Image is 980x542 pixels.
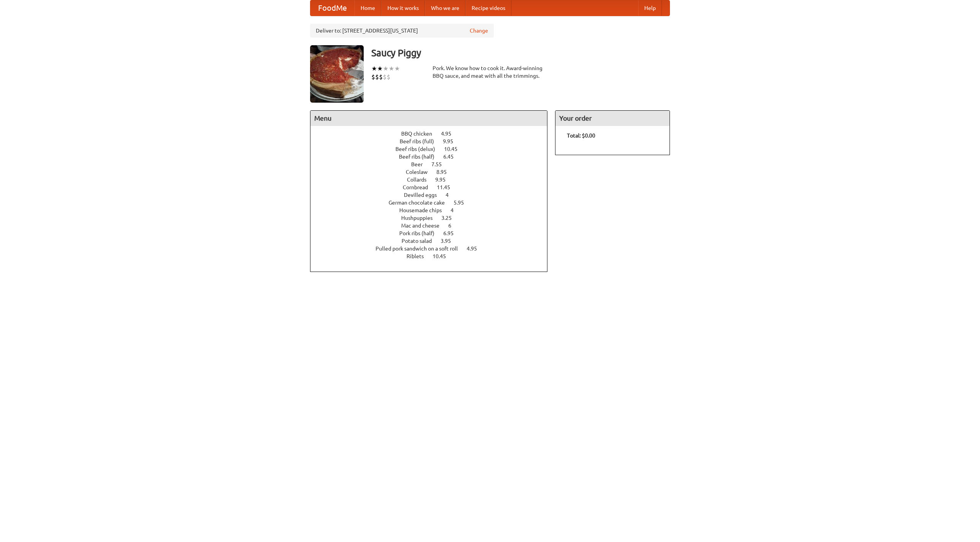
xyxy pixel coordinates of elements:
li: $ [387,73,390,81]
span: German chocolate cake [389,200,452,206]
span: Hushpuppies [401,215,440,221]
span: 4.95 [467,246,485,252]
a: Housemade chips 4 [399,207,468,213]
a: Devilled eggs 4 [404,192,463,198]
span: 10.45 [433,253,454,259]
a: Hushpuppies 3.25 [401,215,466,221]
a: Pork ribs (half) 6.95 [399,230,468,236]
a: Beef ribs (half) 6.45 [399,154,468,160]
li: ★ [371,64,377,73]
span: Beef ribs (delux) [395,146,443,152]
span: BBQ chicken [401,131,440,137]
a: Potato salad 3.95 [402,238,465,244]
span: Pulled pork sandwich on a soft roll [376,246,465,252]
li: ★ [383,64,389,73]
span: 9.95 [435,177,453,183]
span: 3.25 [441,215,459,221]
span: Collards [407,177,434,183]
a: Riblets 10.45 [407,253,460,259]
span: Pork ribs (half) [399,230,442,236]
li: ★ [377,64,383,73]
span: 4 [446,192,456,198]
a: FoodMe [310,0,354,16]
li: ★ [389,64,394,73]
a: Collards 9.95 [407,177,460,183]
li: ★ [394,64,400,73]
li: $ [375,73,379,81]
span: Coleslaw [406,169,435,175]
span: Cornbread [403,184,436,190]
a: Help [638,0,662,16]
span: Beef ribs (half) [399,154,442,160]
a: Recipe videos [465,0,511,16]
span: 11.45 [437,184,458,190]
span: 6 [448,223,459,229]
span: Devilled eggs [404,192,444,198]
a: Beer 7.55 [411,161,456,167]
span: 7.55 [431,161,449,167]
span: 4 [451,207,461,213]
a: Home [354,0,381,16]
li: $ [383,73,387,81]
div: Pork. We know how to cook it. Award-winning BBQ sauce, and meat with all the trimmings. [433,64,547,80]
span: 6.95 [443,230,461,236]
h4: Your order [555,111,670,126]
span: Riblets [407,253,431,259]
h3: Saucy Piggy [371,45,670,61]
span: 5.95 [454,200,472,206]
li: $ [371,73,375,81]
span: 6.45 [443,154,461,160]
a: Change [470,27,488,34]
a: Coleslaw 8.95 [406,169,461,175]
span: Beer [411,161,430,167]
li: $ [379,73,383,81]
span: Potato salad [402,238,439,244]
a: Pulled pork sandwich on a soft roll 4.95 [376,246,491,252]
span: 8.95 [436,169,454,175]
a: How it works [381,0,425,16]
span: 3.95 [441,238,459,244]
span: Housemade chips [399,207,449,213]
a: German chocolate cake 5.95 [389,200,478,206]
a: Who we are [425,0,465,16]
a: Cornbread 11.45 [403,184,464,190]
div: Deliver to: [STREET_ADDRESS][US_STATE] [310,24,494,38]
a: Beef ribs (delux) 10.45 [395,146,472,152]
img: angular.jpg [310,45,364,103]
span: Beef ribs (full) [400,138,442,144]
span: Mac and cheese [401,223,447,229]
a: BBQ chicken 4.95 [401,131,465,137]
a: Mac and cheese 6 [401,223,465,229]
b: Total: $0.00 [567,133,595,139]
a: Beef ribs (full) 9.95 [400,138,467,144]
h4: Menu [310,111,547,126]
span: 4.95 [441,131,459,137]
span: 9.95 [443,138,461,144]
span: 10.45 [444,146,465,152]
